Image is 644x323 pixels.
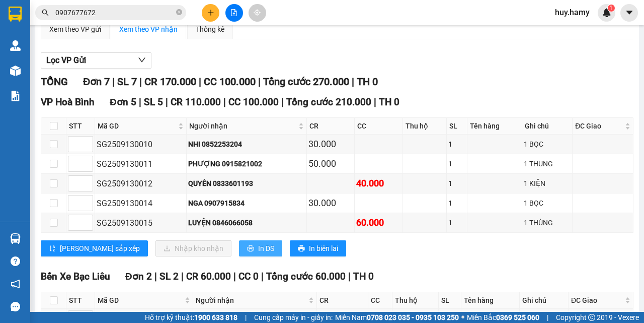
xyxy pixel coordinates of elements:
[379,96,399,108] span: TH 0
[374,96,376,108] span: |
[95,174,187,193] td: SG2509130012
[204,76,256,88] span: CC 100.000
[55,7,174,18] input: Tìm tên, số ĐT hoặc mã đơn
[176,8,182,18] span: close-circle
[353,271,374,282] span: TH 0
[41,52,151,69] button: Lọc VP Gửi
[335,312,459,323] span: Miền Nam
[112,76,115,88] span: |
[588,314,595,321] span: copyright
[42,9,49,16] span: search
[11,256,20,266] span: question-circle
[524,139,571,150] div: 1 BỌC
[298,245,305,253] span: printer
[144,76,196,88] span: CR 170.000
[145,312,237,323] span: Hỗ trợ kỹ thuật:
[448,139,466,150] div: 1
[467,118,522,135] th: Tên hàng
[49,245,56,253] span: sort-ascending
[496,313,539,321] strong: 0369 525 060
[307,118,355,135] th: CR
[439,292,461,309] th: SL
[207,9,214,16] span: plus
[199,76,201,88] span: |
[571,295,623,306] span: ĐC Giao
[119,24,178,35] div: Xem theo VP nhận
[5,35,192,47] li: 0946 508 595
[155,240,231,256] button: downloadNhập kho nhận
[98,120,176,132] span: Mã GD
[95,135,187,154] td: SG2509130010
[83,76,110,88] span: Đơn 7
[448,158,466,169] div: 1
[467,312,539,323] span: Miền Bắc
[547,312,548,323] span: |
[356,216,401,230] div: 60.000
[524,217,571,228] div: 1 THÙNG
[228,96,279,108] span: CC 100.000
[41,240,148,256] button: sort-ascending[PERSON_NAME] sắp xếp
[181,271,184,282] span: |
[520,292,569,309] th: Ghi chú
[247,245,254,253] span: printer
[230,9,237,16] span: file-add
[11,302,20,311] span: message
[261,271,264,282] span: |
[308,137,353,151] div: 30.000
[249,4,266,22] button: aim
[5,63,117,80] b: GỬI : VP Hoà Bình
[97,197,185,210] div: SG2509130014
[290,240,346,256] button: printerIn biên lai
[461,292,520,309] th: Tên hàng
[281,96,284,108] span: |
[66,292,95,309] th: STT
[254,312,333,323] span: Cung cấp máy in - giấy in:
[352,76,354,88] span: |
[188,139,304,150] div: NHI 0852253204
[524,198,571,209] div: 1 BỌC
[5,22,192,35] li: 995 [PERSON_NAME]
[11,279,20,289] span: notification
[524,178,571,189] div: 1 KIỆN
[98,295,183,306] span: Mã GD
[547,6,598,19] span: huy.hamy
[41,271,110,282] span: Bến Xe Bạc Liêu
[194,313,237,321] strong: 1900 633 818
[392,292,439,309] th: Thu hộ
[403,118,447,135] th: Thu hộ
[238,271,259,282] span: CC 0
[171,96,221,108] span: CR 110.000
[254,9,261,16] span: aim
[58,37,66,45] span: phone
[41,76,68,88] span: TỔNG
[125,271,152,282] span: Đơn 2
[308,157,353,171] div: 50.000
[138,56,146,64] span: down
[97,138,185,151] div: SG2509130010
[110,96,136,108] span: Đơn 5
[448,217,466,228] div: 1
[245,312,247,323] span: |
[144,96,163,108] span: SL 5
[609,5,613,12] span: 1
[117,76,137,88] span: SL 7
[448,178,466,189] div: 1
[461,315,464,319] span: ⚪️
[202,4,219,22] button: plus
[58,24,66,32] span: environment
[49,24,101,35] div: Xem theo VP gửi
[367,313,459,321] strong: 0708 023 035 - 0935 103 250
[66,118,95,135] th: STT
[166,96,168,108] span: |
[317,292,368,309] th: CR
[348,271,351,282] span: |
[266,271,346,282] span: Tổng cước 60.000
[154,271,157,282] span: |
[139,96,141,108] span: |
[196,295,306,306] span: Người nhận
[524,158,571,169] div: 1 THUNG
[46,54,86,67] span: Lọc VP Gửi
[196,24,224,35] div: Thống kê
[10,40,21,51] img: warehouse-icon
[602,8,611,17] img: icon-new-feature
